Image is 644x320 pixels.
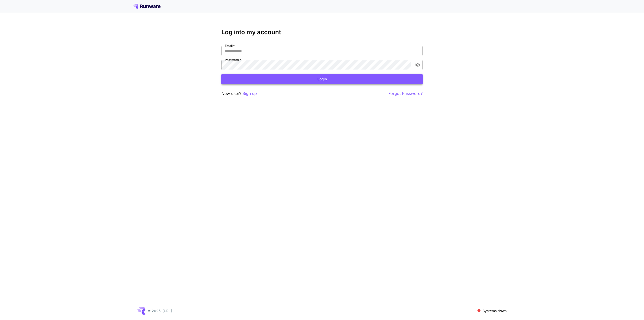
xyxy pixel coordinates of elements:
label: Email [225,44,235,48]
button: Sign up [243,90,257,97]
p: New user? [221,90,257,97]
button: toggle password visibility [413,60,422,69]
button: Forgot Password? [388,90,423,97]
h3: Log into my account [221,29,423,36]
button: Login [221,74,423,84]
p: © 2025, [URL] [147,308,172,313]
p: Systems down [482,308,507,313]
label: Password [225,58,241,62]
